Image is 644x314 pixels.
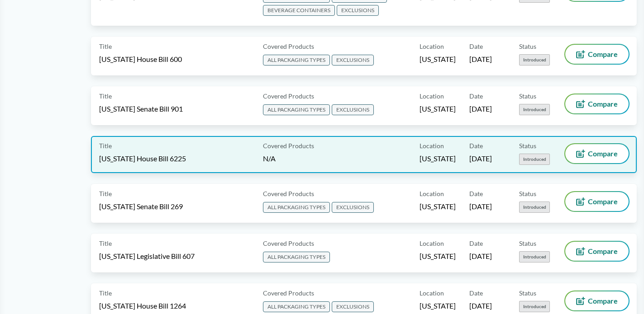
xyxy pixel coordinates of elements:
[420,288,444,298] span: Location
[519,154,550,165] span: Introduced
[588,51,618,58] span: Compare
[519,251,550,262] span: Introduced
[588,297,618,305] span: Compare
[519,54,550,66] span: Introduced
[420,104,456,114] span: [US_STATE]
[263,141,314,150] span: Covered Products
[263,91,314,101] span: Covered Products
[337,5,379,16] span: EXCLUSIONS
[99,141,112,150] span: Title
[420,189,444,198] span: Location
[469,239,483,248] span: Date
[565,291,629,310] button: Compare
[99,54,182,64] span: [US_STATE] House Bill 600
[420,54,456,64] span: [US_STATE]
[420,202,456,211] span: [US_STATE]
[99,42,112,51] span: Title
[420,141,444,150] span: Location
[469,42,483,51] span: Date
[420,91,444,101] span: Location
[519,239,536,248] span: Status
[420,154,456,164] span: [US_STATE]
[565,242,629,261] button: Compare
[263,55,330,66] span: ALL PACKAGING TYPES
[420,301,456,311] span: [US_STATE]
[263,252,330,262] span: ALL PACKAGING TYPES
[519,288,536,298] span: Status
[263,42,314,51] span: Covered Products
[588,100,618,108] span: Compare
[469,251,492,261] span: [DATE]
[469,54,492,64] span: [DATE]
[519,141,536,150] span: Status
[99,189,112,198] span: Title
[263,5,335,16] span: BEVERAGE CONTAINERS
[519,202,550,213] span: Introduced
[588,150,618,157] span: Compare
[469,301,492,311] span: [DATE]
[99,154,186,164] span: [US_STATE] House Bill 6225
[263,104,330,115] span: ALL PACKAGING TYPES
[519,42,536,51] span: Status
[99,288,112,298] span: Title
[420,251,456,261] span: [US_STATE]
[99,104,183,114] span: [US_STATE] Senate Bill 901
[469,202,492,211] span: [DATE]
[263,154,276,163] span: N/A
[519,91,536,101] span: Status
[469,189,483,198] span: Date
[99,202,183,211] span: [US_STATE] Senate Bill 269
[565,94,629,113] button: Compare
[469,91,483,101] span: Date
[565,144,629,163] button: Compare
[99,239,112,248] span: Title
[519,189,536,198] span: Status
[332,104,374,115] span: EXCLUSIONS
[469,154,492,164] span: [DATE]
[263,189,314,198] span: Covered Products
[99,91,112,101] span: Title
[263,202,330,213] span: ALL PACKAGING TYPES
[469,288,483,298] span: Date
[420,42,444,51] span: Location
[263,288,314,298] span: Covered Products
[588,198,618,205] span: Compare
[99,301,186,311] span: [US_STATE] House Bill 1264
[420,239,444,248] span: Location
[519,301,550,312] span: Introduced
[99,251,195,261] span: [US_STATE] Legislative Bill 607
[588,248,618,255] span: Compare
[469,104,492,114] span: [DATE]
[332,301,374,312] span: EXCLUSIONS
[332,55,374,66] span: EXCLUSIONS
[263,239,314,248] span: Covered Products
[263,301,330,312] span: ALL PACKAGING TYPES
[332,202,374,213] span: EXCLUSIONS
[469,141,483,150] span: Date
[519,104,550,115] span: Introduced
[565,192,629,211] button: Compare
[565,45,629,64] button: Compare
